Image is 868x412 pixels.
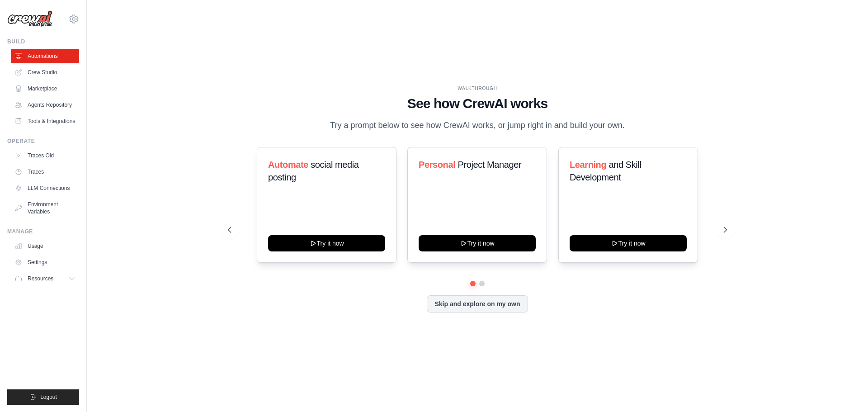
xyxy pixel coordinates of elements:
button: Try it now [268,235,385,251]
img: Logo [7,10,52,28]
p: Try a prompt below to see how CrewAI works, or jump right in and build your own. [325,119,629,132]
div: Build [7,38,79,45]
button: Skip and explore on my own [427,295,528,313]
a: Agents Repository [11,98,79,112]
span: social media posting [268,160,359,182]
span: Resources [28,275,53,282]
a: Traces [11,165,79,179]
span: Logout [40,393,57,401]
div: WALKTHROUGH [228,85,727,92]
div: Manage [7,228,79,235]
a: Crew Studio [11,65,79,80]
span: and Skill Development [570,160,641,182]
span: Project Manager [458,160,522,170]
button: Try it now [419,235,536,251]
a: Marketplace [11,81,79,96]
a: Settings [11,255,79,270]
a: Traces Old [11,148,79,163]
span: Learning [570,160,606,170]
h1: See how CrewAI works [228,95,727,112]
div: Operate [7,137,79,145]
button: Try it now [570,235,687,251]
a: Environment Variables [11,197,79,219]
a: Tools & Integrations [11,114,79,128]
span: Personal [419,160,455,170]
a: Usage [11,239,79,253]
button: Resources [11,271,79,286]
a: Automations [11,49,79,63]
a: LLM Connections [11,181,79,195]
span: Automate [268,160,308,170]
button: Logout [7,389,79,405]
